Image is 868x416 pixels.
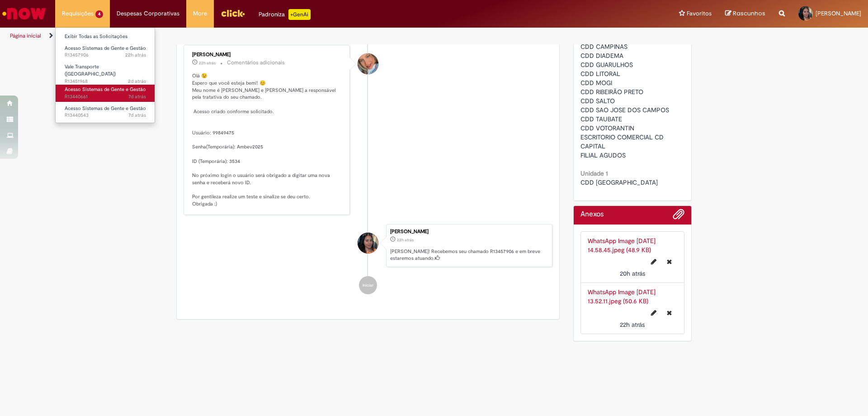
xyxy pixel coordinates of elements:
p: [PERSON_NAME]! Recebemos seu chamado R13457906 e em breve estaremos atuando. [390,248,547,262]
span: Rascunhos [733,9,765,18]
button: Editar nome de arquivo WhatsApp Image 2025-08-28 at 13.52.11.jpeg [646,324,662,338]
span: R13440661 [65,93,146,100]
div: [PERSON_NAME] [192,52,343,57]
time: 28/08/2025 15:08:38 [620,287,645,296]
p: +GenAi [288,9,311,20]
span: 20h atrás [620,287,645,296]
time: 22/08/2025 16:02:22 [128,93,146,100]
p: Olá 😉 Espero que você esteja bem!! 😊 Meu nome é [PERSON_NAME] e [PERSON_NAME] a responsável pela ... [192,72,343,207]
ul: Requisições [55,27,155,123]
img: click_logo_yellow_360x200.png [221,6,245,20]
a: Aberto R13440543 : Acesso Sistemas de Gente e Gestão [56,104,155,120]
span: Despesas Corporativas [117,9,179,18]
span: 22h atrás [199,60,216,66]
span: 7d atrás [128,112,146,119]
span: Vale Transporte ([GEOGRAPHIC_DATA]) [65,63,116,77]
button: Excluir WhatsApp Image 2025-08-28 at 14.58.45.jpeg [661,273,677,287]
span: Favoritos [687,9,712,18]
a: Exibir Todas as Solicitações [56,32,155,42]
span: CDD [GEOGRAPHIC_DATA] [580,178,658,186]
span: Acesso Sistemas de Gente e Gestão [65,86,146,93]
img: WhatsApp Image 2025-08-28 at 14.58.45.jpeg [588,236,678,254]
div: Padroniza [259,9,311,20]
div: Sofia Da Silveira Chagas [358,233,378,253]
a: WhatsApp Image [DATE] 14.58.45.jpeg (48.9 KB) [588,255,656,272]
span: 22h atrás [125,52,146,58]
ul: Trilhas de página [7,28,572,44]
button: Adicionar anexos [673,208,684,225]
a: Aberto R13451968 : Vale Transporte (VT) [56,62,155,81]
span: 22h atrás [397,237,414,243]
time: 28/08/2025 13:45:26 [199,60,216,66]
small: Comentários adicionais [227,59,285,67]
span: Acesso Sistemas de Gente e Gestão [65,45,146,52]
span: R13451968 [65,78,146,85]
span: More [193,9,207,18]
span: 7d atrás [128,93,146,100]
span: R13457906 [65,52,146,59]
span: Requisições [62,9,94,18]
button: Editar nome de arquivo WhatsApp Image 2025-08-28 at 14.58.45.jpeg [646,273,662,287]
span: 4 [95,10,103,18]
a: Aberto R13457906 : Acesso Sistemas de Gente e Gestão [56,43,155,60]
span: 22h atrás [620,339,645,347]
a: WhatsApp Image [DATE] 13.52.11.jpeg (50.6 KB) [588,306,656,323]
h2: Anexos [580,210,604,219]
img: ServiceNow [1,5,47,23]
div: Jacqueline Andrade Galani [358,53,378,74]
div: [PERSON_NAME] [390,229,547,234]
a: Rascunhos [725,10,765,18]
a: Página inicial [10,32,41,39]
span: [PERSON_NAME] [816,10,861,17]
a: Aberto R13440661 : Acesso Sistemas de Gente e Gestão [56,85,155,101]
time: 28/08/2025 13:37:47 [125,52,146,58]
li: Sofia Da Silveira Chagas [184,224,552,268]
time: 28/08/2025 13:37:47 [397,237,414,243]
span: R13440543 [65,112,146,119]
button: Excluir WhatsApp Image 2025-08-28 at 13.52.11.jpeg [661,324,677,338]
span: 2d atrás [128,78,146,85]
span: Acesso Sistemas de Gente e Gestão [65,105,146,112]
time: 28/08/2025 13:52:33 [620,339,645,347]
b: Unidade 1 [580,169,608,177]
